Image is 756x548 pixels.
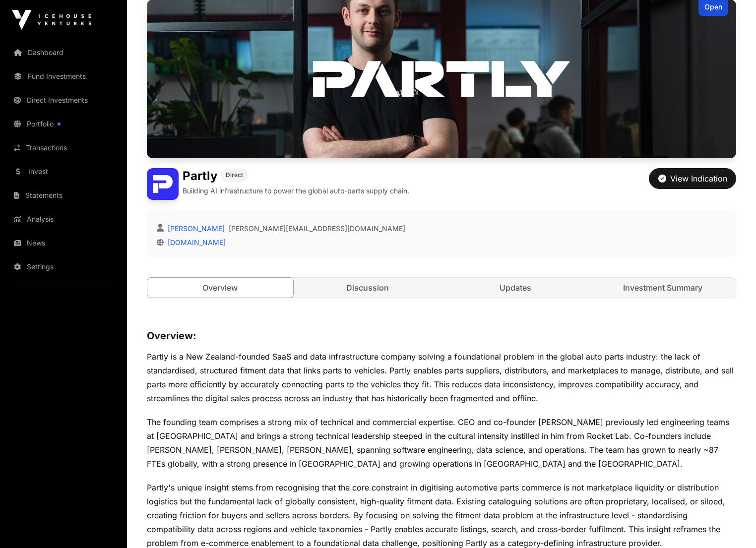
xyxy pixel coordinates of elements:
[8,42,119,63] a: Dashboard
[183,168,217,184] h1: Partly
[166,224,225,233] a: [PERSON_NAME]
[147,328,736,344] h3: Overview:
[442,278,588,298] a: Updates
[295,278,441,298] a: Discussion
[8,256,119,278] a: Settings
[183,186,409,196] p: Building AI infrastructure to power the global auto-parts supply chain.
[8,89,119,111] a: Direct Investments
[147,350,736,405] p: Partly is a New Zealand-founded SaaS and data infrastructure company solving a foundational probl...
[147,278,736,298] nav: Tabs
[147,168,179,200] img: Partly
[8,137,119,159] a: Transactions
[8,113,119,135] a: Portfolio
[658,173,727,184] div: View Indication
[229,224,405,234] a: [PERSON_NAME][EMAIL_ADDRESS][DOMAIN_NAME]
[8,161,119,183] a: Invest
[8,232,119,254] a: News
[649,178,736,188] a: View Indication
[590,278,736,298] a: Investment Summary
[706,500,756,548] iframe: Chat Widget
[8,65,119,87] a: Fund Investments
[226,171,243,179] span: Direct
[164,238,226,246] a: [DOMAIN_NAME]
[147,415,736,471] p: The founding team comprises a strong mix of technical and commercial expertise. CEO and co-founde...
[12,10,91,30] img: Icehouse Ventures Logo
[147,277,294,298] a: Overview
[8,208,119,230] a: Analysis
[8,184,119,206] a: Statements
[649,168,736,189] button: View Indication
